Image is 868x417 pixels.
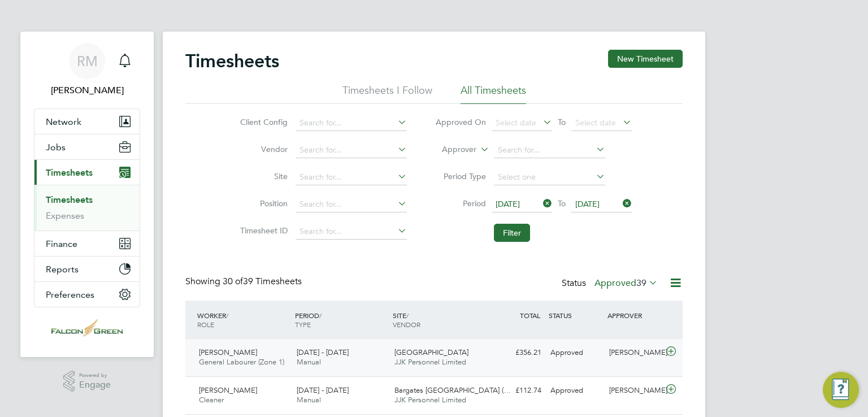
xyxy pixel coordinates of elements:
label: Position [237,198,288,208]
span: Roisin Murphy [34,84,140,97]
div: £112.74 [487,381,546,400]
input: Search for... [296,115,407,131]
span: TYPE [295,320,311,329]
div: Approved [546,344,605,362]
span: / [319,311,322,320]
label: Vendor [237,144,288,154]
span: Select date [575,118,616,128]
span: / [226,311,228,320]
span: Finance [46,238,77,249]
button: Reports [34,257,140,281]
button: New Timesheet [608,50,683,68]
label: Approved [594,277,658,289]
input: Search for... [494,142,605,158]
div: Status [562,276,660,292]
span: Manual [297,357,321,367]
input: Search for... [296,224,407,240]
label: Client Config [237,117,288,127]
span: 39 [636,277,646,289]
li: Timesheets I Follow [342,84,432,104]
button: Preferences [34,282,140,307]
a: Expenses [46,210,84,221]
span: [DATE] - [DATE] [297,385,349,395]
span: Cleaner [199,395,224,405]
a: RM[PERSON_NAME] [34,43,140,97]
span: Bargates [GEOGRAPHIC_DATA] (… [394,385,511,395]
span: [PERSON_NAME] [199,347,257,357]
div: Showing [185,276,304,288]
div: Timesheets [34,185,140,231]
input: Search for... [296,170,407,185]
button: Timesheets [34,160,140,185]
label: Period Type [435,171,486,181]
div: Approved [546,381,605,400]
span: Engage [79,380,111,390]
span: JJK Personnel Limited [394,357,466,367]
span: RM [77,54,98,68]
span: VENDOR [393,320,420,329]
label: Site [237,171,288,181]
span: Jobs [46,142,66,153]
span: JJK Personnel Limited [394,395,466,405]
div: £356.21 [487,344,546,362]
button: Finance [34,231,140,256]
span: TOTAL [520,311,540,320]
input: Select one [494,170,605,185]
button: Engage Resource Center [823,372,859,408]
span: Manual [297,395,321,405]
li: All Timesheets [461,84,526,104]
span: To [554,115,569,129]
div: STATUS [546,305,605,325]
h2: Timesheets [185,50,279,72]
span: [PERSON_NAME] [199,385,257,395]
span: / [406,311,409,320]
span: 39 Timesheets [223,276,302,287]
span: Timesheets [46,167,93,178]
input: Search for... [296,142,407,158]
div: WORKER [194,305,292,335]
span: To [554,196,569,211]
span: Network [46,116,81,127]
div: APPROVER [605,305,663,325]
span: [DATE] - [DATE] [297,347,349,357]
button: Network [34,109,140,134]
span: Powered by [79,371,111,380]
a: Powered byEngage [63,371,111,392]
button: Jobs [34,134,140,159]
label: Approved On [435,117,486,127]
label: Timesheet ID [237,225,288,236]
button: Filter [494,224,530,242]
nav: Main navigation [20,32,154,357]
label: Period [435,198,486,208]
div: SITE [390,305,488,335]
div: PERIOD [292,305,390,335]
span: [DATE] [496,199,520,209]
a: Timesheets [46,194,93,205]
div: [PERSON_NAME] [605,381,663,400]
span: 30 of [223,276,243,287]
span: ROLE [197,320,214,329]
span: [GEOGRAPHIC_DATA] [394,347,468,357]
span: Reports [46,264,79,275]
span: Select date [496,118,536,128]
div: [PERSON_NAME] [605,344,663,362]
span: Preferences [46,289,94,300]
span: General Labourer (Zone 1) [199,357,284,367]
span: [DATE] [575,199,600,209]
label: Approver [426,144,476,155]
a: Go to home page [34,319,140,337]
input: Search for... [296,197,407,212]
img: falcongreen-logo-retina.png [51,319,123,337]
